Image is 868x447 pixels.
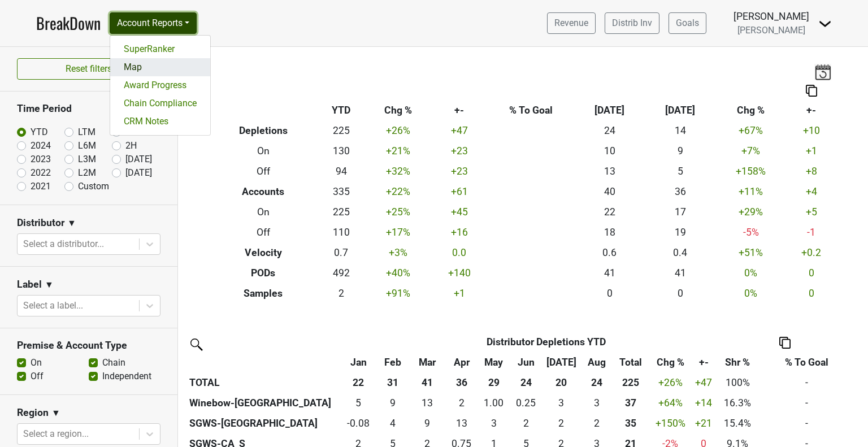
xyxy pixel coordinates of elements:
[786,283,836,303] td: 0
[411,416,442,431] div: 9
[210,263,318,283] th: PODs
[431,121,487,141] td: +47
[317,162,365,182] td: 94
[317,242,365,263] td: 0.7
[78,166,96,180] label: L2M
[431,141,487,162] td: +23
[45,278,54,292] span: ▼
[547,12,596,34] a: Revenue
[445,372,478,393] th: 36
[695,396,713,410] div: +14
[31,125,48,139] label: YTD
[431,182,487,202] td: +61
[786,222,836,242] td: -1
[431,162,487,182] td: +23
[574,263,645,283] td: 41
[36,11,101,35] a: BreakDown
[411,396,442,410] div: 13
[17,103,160,115] h3: Time Period
[510,372,542,393] th: 24
[806,85,817,97] img: Copy to clipboard
[542,352,580,372] th: Jul: activate to sort column ascending
[759,352,854,372] th: % To Goal: activate to sort column ascending
[580,352,613,372] th: Aug: activate to sort column ascending
[613,393,649,413] th: 36.661
[102,370,151,383] label: Independent
[734,9,809,24] div: [PERSON_NAME]
[377,372,409,393] th: 31
[365,141,431,162] td: +21 %
[340,352,377,372] th: Jan: activate to sort column ascending
[715,182,786,202] td: +11 %
[814,64,831,80] img: last_updated_date
[67,216,76,230] span: ▼
[716,372,759,393] td: 100%
[715,283,786,303] td: 0 %
[17,340,160,351] h3: Premise & Account Type
[786,202,836,223] td: +5
[409,413,446,433] td: 9.25
[186,413,340,433] th: SGWS-[GEOGRAPHIC_DATA]
[580,393,613,413] td: 2.5
[445,413,478,433] td: 13.001
[480,396,507,410] div: 1.00
[786,141,836,162] td: +1
[649,352,692,372] th: Chg %: activate to sort column ascending
[715,121,786,141] td: +67 %
[478,352,510,372] th: May: activate to sort column ascending
[545,416,578,431] div: 2
[31,356,42,370] label: On
[379,396,406,410] div: 9
[786,121,836,141] td: +10
[613,372,649,393] th: 225
[649,413,692,433] td: +150 %
[31,180,51,193] label: 2021
[574,162,645,182] td: 13
[583,396,610,410] div: 3
[478,393,510,413] td: 0.997
[431,263,487,283] td: +140
[658,377,683,388] span: +26%
[186,393,340,413] th: Winebow-[GEOGRAPHIC_DATA]
[715,202,786,223] td: +29 %
[377,413,409,433] td: 3.5
[110,112,210,131] a: CRM Notes
[317,222,365,242] td: 110
[102,356,125,370] label: Chain
[78,125,96,139] label: LTM
[715,242,786,263] td: +51 %
[340,393,377,413] td: 5.249
[759,393,854,413] td: -
[431,242,487,263] td: 0.0
[645,182,715,202] td: 36
[574,101,645,121] th: [DATE]
[317,101,365,121] th: YTD
[574,222,645,242] td: 18
[377,352,409,372] th: Feb: activate to sort column ascending
[715,222,786,242] td: -5 %
[186,335,205,353] img: filter
[445,393,478,413] td: 2.415
[431,101,487,121] th: +-
[574,141,645,162] td: 10
[110,12,197,34] button: Account Reports
[645,202,715,223] td: 17
[645,162,715,182] td: 5
[365,121,431,141] td: +26 %
[649,393,692,413] td: +64 %
[431,202,487,223] td: +45
[110,58,210,76] a: Map
[695,377,712,388] span: +47
[645,263,715,283] td: 41
[510,352,542,372] th: Jun: activate to sort column ascending
[379,416,406,431] div: 4
[605,12,659,34] a: Distrib Inv
[186,352,340,372] th: &nbsp;: activate to sort column ascending
[17,407,49,419] h3: Region
[365,263,431,283] td: +40 %
[210,121,318,141] th: Depletions
[478,372,510,393] th: 29
[51,406,60,420] span: ▼
[779,337,791,349] img: Copy to clipboard
[431,283,487,303] td: +1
